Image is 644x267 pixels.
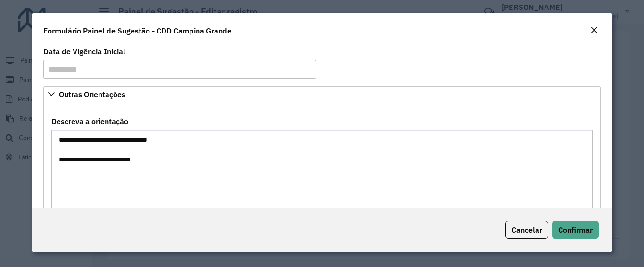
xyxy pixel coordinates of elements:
[512,225,542,234] span: Cancelar
[505,221,548,239] button: Cancelar
[43,25,231,36] h4: Formulário Painel de Sugestão - CDD Campina Grande
[558,225,593,234] span: Confirmar
[51,116,128,127] label: Descreva a orientação
[43,46,125,57] label: Data de Vigência Inicial
[59,91,125,98] span: Outras Orientações
[552,221,599,239] button: Confirmar
[43,102,600,233] div: Outras Orientações
[590,26,598,34] em: Fechar
[43,86,600,102] a: Outras Orientações
[587,25,601,37] button: Close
